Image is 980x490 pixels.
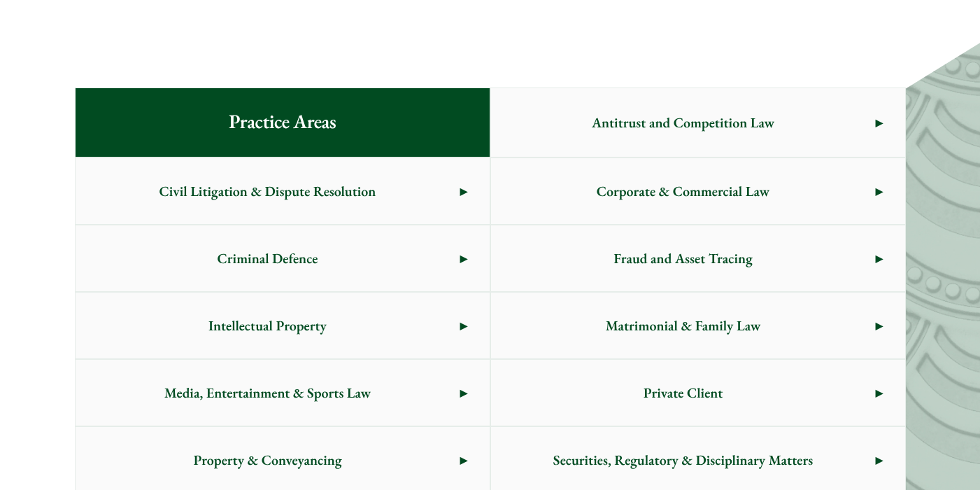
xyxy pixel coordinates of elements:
span: Matrimonial & Family Law [491,293,876,358]
a: Fraud and Asset Tracing [491,225,905,291]
a: Corporate & Commercial Law [491,158,905,224]
span: Civil Litigation & Dispute Resolution [76,158,460,224]
span: Intellectual Property [76,293,460,358]
span: Corporate & Commercial Law [491,158,876,224]
a: Civil Litigation & Dispute Resolution [76,158,490,224]
span: Media, Entertainment & Sports Law [76,360,460,426]
a: Media, Entertainment & Sports Law [76,360,490,426]
span: Antitrust and Competition Law [491,90,876,155]
a: Matrimonial & Family Law [491,293,905,358]
span: Private Client [491,360,876,426]
a: Criminal Defence [76,225,490,291]
span: Practice Areas [206,88,358,157]
span: Fraud and Asset Tracing [491,225,876,291]
a: Private Client [491,360,905,426]
a: Antitrust and Competition Law [491,88,905,157]
a: Intellectual Property [76,293,490,358]
span: Criminal Defence [76,225,460,291]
